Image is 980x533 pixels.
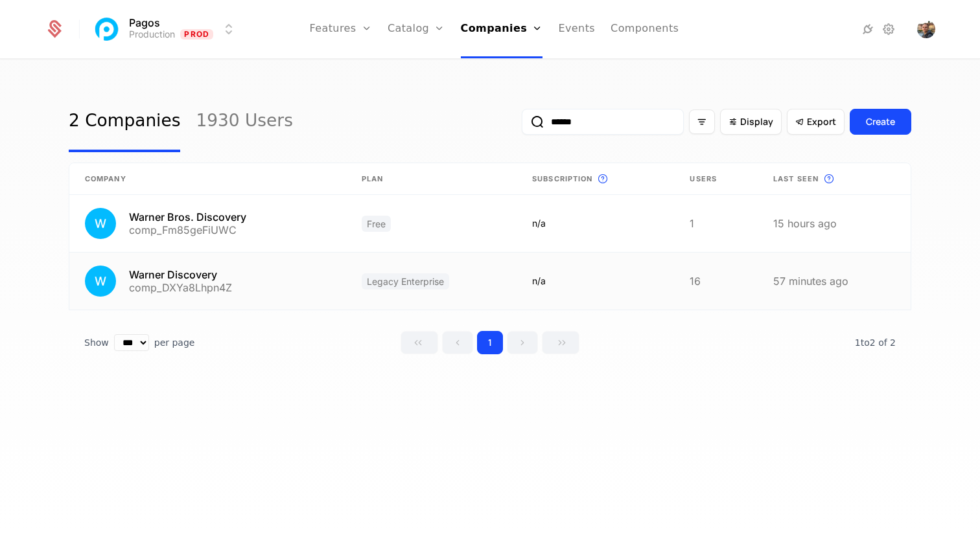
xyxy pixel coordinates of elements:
button: Display [720,109,782,135]
div: Create [866,115,895,128]
button: Go to first page [401,331,438,354]
span: Subscription [532,174,592,185]
button: Go to last page [542,331,579,354]
span: per page [154,336,195,349]
span: 2 [855,337,896,348]
span: Show [84,336,109,349]
span: Last seen [773,174,819,185]
button: Go to page 1 [477,331,503,354]
button: Select environment [95,15,237,43]
a: 1930 Users [196,91,292,152]
a: Integrations [860,21,876,37]
span: Export [807,115,836,128]
button: Go to previous page [442,331,473,354]
button: Go to next page [507,331,538,354]
span: Display [740,115,773,128]
a: 2 Companies [69,91,180,152]
span: Prod [180,29,213,40]
th: Users [674,163,758,195]
img: Pagos [91,14,122,45]
div: Page navigation [401,331,579,354]
img: Dmitry Yarashevich [917,20,935,38]
button: Export [787,109,845,135]
th: Plan [346,163,517,195]
span: Pagos [129,17,160,28]
button: Create [850,109,911,135]
span: 1 to 2 of [855,337,890,348]
button: Filter options [689,109,715,134]
button: Open user button [917,20,935,38]
th: Company [69,163,346,195]
div: Production [129,28,175,41]
a: Settings [881,21,896,37]
div: Table pagination [69,331,911,354]
select: Select page size [114,334,149,351]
